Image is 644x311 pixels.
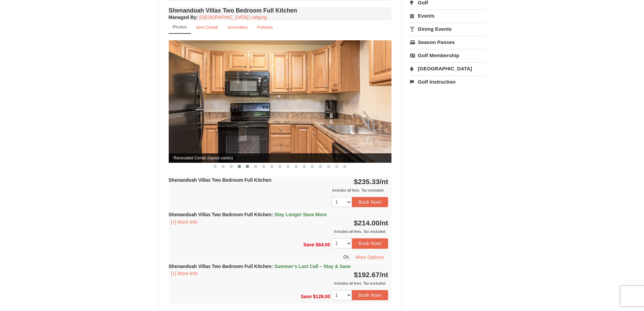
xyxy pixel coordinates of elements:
[410,62,485,75] a: [GEOGRAPHIC_DATA]
[169,218,200,226] button: [+] More Info
[169,40,392,162] img: Renovated Condo (layout varies)
[169,264,351,269] strong: Shenandoah Villas Two Bedroom Full Kitchen
[169,280,388,287] div: Includes all fees. Tax excluded.
[352,238,388,248] button: Book Now!
[343,254,350,259] span: Or,
[169,187,388,194] div: Includes all fees. Tax excluded.
[351,252,388,262] button: More Options
[169,7,392,14] h4: Shenandoah Villas Two Bedroom Full Kitchen
[352,290,388,300] button: Book Now!
[354,219,380,227] span: $214.00
[228,25,248,30] small: Amenities
[169,15,196,20] span: Managed By
[380,178,388,185] span: /nt
[173,24,187,29] small: Photos
[253,21,277,34] a: Policies
[199,15,267,20] a: [GEOGRAPHIC_DATA] Lodging
[271,264,273,269] span: :
[316,242,330,247] span: $64.00
[169,228,388,235] div: Includes all fees. Tax excluded.
[410,75,485,88] a: Golf Instruction
[169,153,392,163] span: Renovated Condo (layout varies)
[303,242,314,247] span: Save
[223,21,252,34] a: Amenities
[301,293,312,299] span: Save
[274,264,351,269] span: Summer’s Last Call – Stay & Save
[380,219,388,227] span: /nt
[196,25,218,30] small: Item Detail
[410,23,485,35] a: Dining Events
[192,21,222,34] a: Item Detail
[354,178,388,185] strong: $235.33
[271,212,273,217] span: :
[352,197,388,207] button: Book Now!
[169,212,327,217] strong: Shenandoah Villas Two Bedroom Full Kitchen
[313,293,330,299] span: $128.00
[169,15,198,20] strong: :
[410,49,485,62] a: Golf Membership
[410,9,485,22] a: Events
[169,21,191,34] a: Photos
[257,25,273,30] small: Policies
[354,271,380,279] span: $192.67
[169,270,200,277] button: [+] More Info
[169,177,271,183] strong: Shenandoah Villas Two Bedroom Full Kitchen
[274,212,327,217] span: Stay Longer Save More
[380,271,388,279] span: /nt
[410,36,485,48] a: Season Passes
